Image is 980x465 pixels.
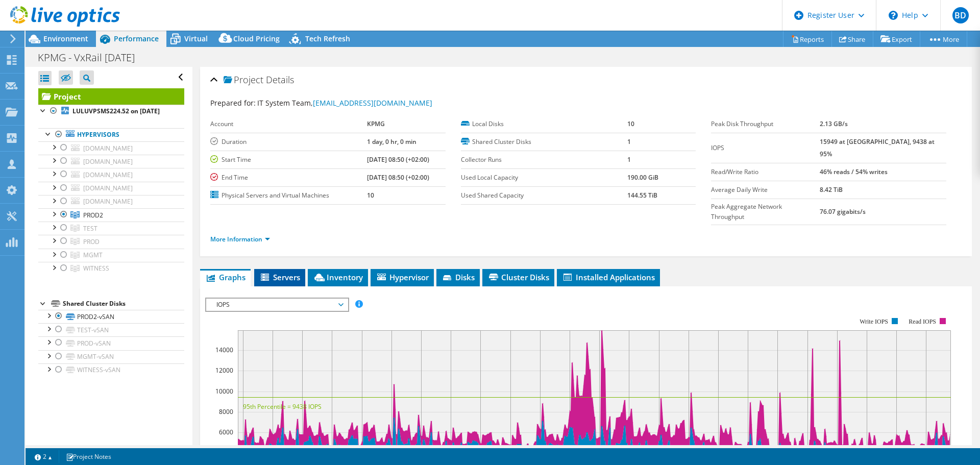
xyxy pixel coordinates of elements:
[38,195,184,208] a: [DOMAIN_NAME]
[889,11,898,20] svg: \n
[83,237,100,246] span: PROD
[215,387,233,396] text: 10000
[38,88,184,105] a: Project
[83,264,109,273] span: WITNESS
[367,155,429,164] b: [DATE] 08:50 (+02:00)
[33,52,151,63] h1: KPMG - VxRail [DATE]
[210,137,367,147] label: Duration
[266,74,294,86] span: Details
[28,450,59,463] a: 2
[38,363,184,377] a: WITNESS-vSAN
[114,34,159,43] span: Performance
[38,128,184,141] a: Hypervisors
[860,318,888,325] text: Write IOPS
[367,137,416,146] b: 1 day, 0 hr, 0 min
[38,262,184,275] a: WITNESS
[215,346,233,354] text: 14000
[63,298,184,310] div: Shared Cluster Disks
[83,170,133,179] span: [DOMAIN_NAME]
[627,119,634,128] b: 10
[83,157,133,166] span: [DOMAIN_NAME]
[313,98,432,108] a: [EMAIL_ADDRESS][DOMAIN_NAME]
[38,168,184,181] a: [DOMAIN_NAME]
[38,208,184,222] a: PROD2
[487,272,549,282] span: Cluster Disks
[219,428,233,436] text: 6000
[259,272,300,282] span: Servers
[313,272,363,282] span: Inventory
[219,407,233,416] text: 8000
[305,34,350,43] span: Tech Refresh
[376,272,429,282] span: Hypervisor
[210,155,367,165] label: Start Time
[820,137,935,158] b: 15949 at [GEOGRAPHIC_DATA], 9438 at 95%
[38,350,184,363] a: MGMT-vSAN
[59,450,118,463] a: Project Notes
[820,167,888,176] b: 46% reads / 54% writes
[184,34,208,43] span: Virtual
[820,185,843,194] b: 8.42 TiB
[873,31,920,47] a: Export
[257,98,432,108] span: IT System Team,
[461,173,627,183] label: Used Local Capacity
[461,155,627,165] label: Collector Runs
[38,182,184,195] a: [DOMAIN_NAME]
[210,190,367,201] label: Physical Servers and Virtual Machines
[38,222,184,235] a: TEST
[38,336,184,350] a: PROD-vSAN
[562,272,655,282] span: Installed Applications
[367,119,385,128] b: KPMG
[83,224,97,233] span: TEST
[210,119,367,129] label: Account
[367,173,429,182] b: [DATE] 08:50 (+02:00)
[461,190,627,201] label: Used Shared Capacity
[711,143,820,153] label: IOPS
[711,202,820,222] label: Peak Aggregate Network Throughput
[38,155,184,168] a: [DOMAIN_NAME]
[627,191,657,200] b: 144.55 TiB
[210,98,256,108] label: Prepared for:
[38,141,184,155] a: [DOMAIN_NAME]
[627,173,658,182] b: 190.00 GiB
[38,249,184,262] a: MGMT
[38,105,184,118] a: LULUVPSMS224.52 on [DATE]
[83,197,133,206] span: [DOMAIN_NAME]
[83,184,133,192] span: [DOMAIN_NAME]
[711,185,820,195] label: Average Daily Write
[210,173,367,183] label: End Time
[38,310,184,323] a: PROD2-vSAN
[627,155,631,164] b: 1
[38,323,184,336] a: TEST-vSAN
[711,167,820,177] label: Read/Write Ratio
[952,7,969,23] span: BD
[627,137,631,146] b: 1
[909,318,937,325] text: Read IOPS
[43,34,88,43] span: Environment
[83,211,103,219] span: PROD2
[243,402,322,411] text: 95th Percentile = 9438 IOPS
[367,191,374,200] b: 10
[224,75,263,85] span: Project
[442,272,475,282] span: Disks
[461,119,627,129] label: Local Disks
[820,119,848,128] b: 2.13 GB/s
[38,235,184,248] a: PROD
[920,31,967,47] a: More
[205,272,246,282] span: Graphs
[831,31,873,47] a: Share
[820,207,866,216] b: 76.07 gigabits/s
[72,107,160,115] b: LULUVPSMS224.52 on [DATE]
[83,144,133,153] span: [DOMAIN_NAME]
[711,119,820,129] label: Peak Disk Throughput
[215,366,233,375] text: 12000
[211,299,342,311] span: IOPS
[461,137,627,147] label: Shared Cluster Disks
[210,235,270,243] a: More Information
[83,251,103,259] span: MGMT
[233,34,280,43] span: Cloud Pricing
[783,31,832,47] a: Reports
